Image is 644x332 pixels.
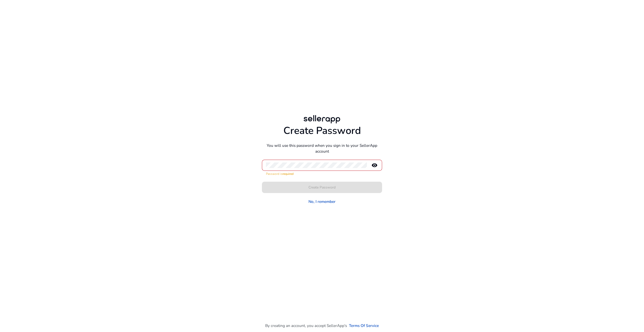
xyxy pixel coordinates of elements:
a: Terms Of Service [349,323,379,328]
strong: required [282,172,294,176]
mat-error: Password is [266,171,378,176]
a: No, I remember [308,199,336,204]
mat-icon: remove_red_eye [368,162,381,168]
h1: Create Password [262,125,382,137]
p: You will use this password when you sign in to your SellerApp account [262,143,382,154]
